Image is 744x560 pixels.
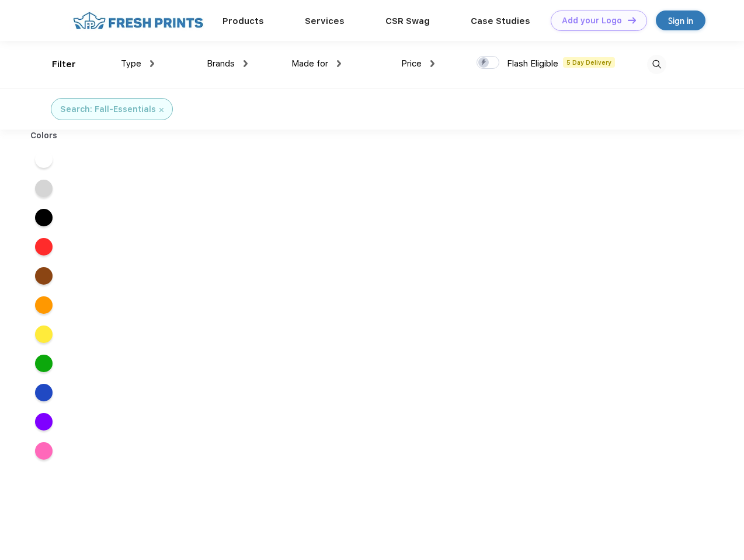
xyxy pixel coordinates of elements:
[563,57,615,68] span: 5 Day Delivery
[60,103,156,116] div: Search: Fall-Essentials
[222,16,264,26] a: Products
[291,58,328,69] span: Made for
[668,14,693,27] div: Sign in
[244,60,248,67] img: dropdown.png
[507,58,558,69] span: Flash Eligible
[52,58,76,71] div: Filter
[159,108,164,112] img: filter_cancel.svg
[647,55,666,74] img: desktop_search.svg
[430,60,434,67] img: dropdown.png
[121,58,141,69] span: Type
[207,58,235,69] span: Brands
[628,17,636,23] img: DT
[656,10,705,30] a: Sign in
[401,58,422,69] span: Price
[562,16,622,26] div: Add your Logo
[150,60,154,67] img: dropdown.png
[22,129,67,142] div: Colors
[337,60,341,67] img: dropdown.png
[69,10,207,31] img: fo%20logo%202.webp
